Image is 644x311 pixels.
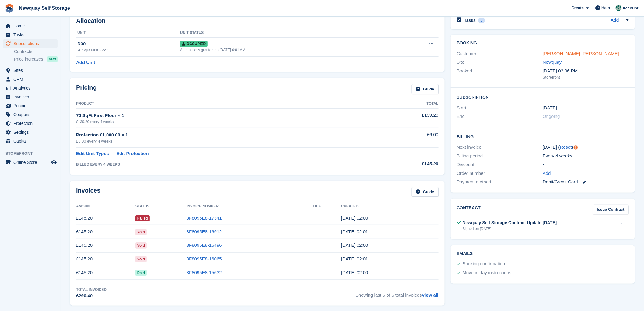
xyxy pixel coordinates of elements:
[50,159,58,166] a: Preview store
[135,256,147,262] span: Void
[76,287,107,292] div: Total Invoiced
[457,94,629,100] h2: Subscription
[3,84,58,92] a: menu
[371,128,438,148] td: £6.00
[76,292,107,299] div: £290.40
[180,28,396,38] th: Unit Status
[543,161,629,168] div: -
[5,4,14,13] img: stora-icon-8386f47178a22dfd0bd8f6a31ec36ba5ce8667c1dd55bd0f319d3a0aa187defe.svg
[3,66,58,75] a: menu
[76,187,100,197] h2: Invoices
[13,128,50,136] span: Settings
[3,119,58,128] a: menu
[13,119,50,128] span: Protection
[543,104,557,111] time: 2025-03-08 01:00:00 UTC
[3,110,58,119] a: menu
[412,84,439,94] a: Guide
[14,49,58,55] a: Contracts
[76,239,135,252] td: £145.20
[135,270,147,276] span: Paid
[371,108,438,128] td: £139.20
[457,205,481,215] h2: Contract
[187,242,222,248] a: 3F8095E8-16496
[543,59,562,65] a: Newquay
[543,51,619,56] a: [PERSON_NAME] [PERSON_NAME]
[76,17,439,24] h2: Allocation
[13,30,50,39] span: Tasks
[187,270,222,275] a: 3F8095E8-15632
[135,242,147,249] span: Void
[3,158,58,167] a: menu
[180,41,208,47] span: Occupied
[13,158,50,167] span: Online Store
[543,178,629,186] div: Debit/Credit Card
[457,133,629,140] h2: Billing
[623,5,639,11] span: Account
[463,220,557,226] div: Newquay Self Storage Contract Update [DATE]
[76,112,371,119] div: 70 SqFt First Floor × 1
[13,110,50,119] span: Coupons
[543,170,551,177] a: Add
[13,75,50,83] span: CRM
[77,48,180,53] div: 70 SqFt First Floor
[341,242,368,248] time: 2025-05-31 01:00:07 UTC
[47,56,58,62] div: NEW
[187,202,313,211] th: Invoice Number
[13,93,50,101] span: Invoices
[602,5,610,11] span: Help
[457,41,629,46] h2: Booking
[187,215,222,221] a: 3F8095E8-17341
[3,93,58,101] a: menu
[76,99,371,109] th: Product
[573,145,579,150] div: Tooltip anchor
[616,5,622,11] img: JON
[543,74,629,80] div: Storefront
[3,128,58,136] a: menu
[611,17,619,24] a: Add
[77,41,180,48] div: D30
[14,56,58,62] a: Price increases NEW
[13,39,50,48] span: Subscriptions
[593,205,629,215] a: Issue Contract
[135,229,147,235] span: Void
[341,229,368,234] time: 2025-06-28 01:01:00 UTC
[76,28,180,38] th: Unit
[313,202,341,211] th: Due
[341,215,368,221] time: 2025-07-26 01:00:32 UTC
[341,202,439,211] th: Created
[76,119,371,125] div: £139.20 every 4 weeks
[187,229,222,234] a: 3F8095E8-16912
[341,256,368,261] time: 2025-05-03 01:01:04 UTC
[371,161,438,168] div: £145.20
[543,144,629,151] div: [DATE] ( )
[560,144,572,150] a: Reset
[76,162,371,167] div: BILLED EVERY 4 WEEKS
[543,68,629,75] div: [DATE] 02:06 PM
[3,75,58,83] a: menu
[180,47,396,53] div: Auto access granted on [DATE] 6:01 AM
[3,101,58,110] a: menu
[463,269,512,277] div: Move in day instructions
[13,101,50,110] span: Pricing
[457,113,543,120] div: End
[422,292,439,298] a: View all
[76,132,371,139] div: Protection £1,000.00 × 1
[76,202,135,211] th: Amount
[457,178,543,186] div: Payment method
[463,226,557,231] div: Signed on [DATE]
[135,215,150,221] span: Failed
[76,138,371,144] div: £6.00 every 4 weeks
[3,137,58,145] a: menu
[457,161,543,168] div: Discount
[76,211,135,225] td: £145.20
[543,114,560,119] span: Ongoing
[76,252,135,266] td: £145.20
[76,225,135,239] td: £145.20
[355,287,438,299] span: Showing last 5 of 6 total invoices
[572,5,584,11] span: Create
[457,50,543,57] div: Customer
[116,150,149,157] a: Edit Protection
[371,99,438,109] th: Total
[457,68,543,80] div: Booked
[457,144,543,151] div: Next invoice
